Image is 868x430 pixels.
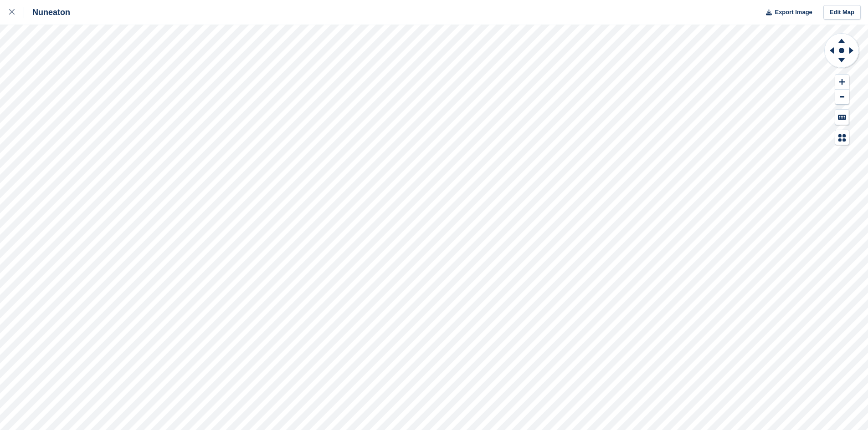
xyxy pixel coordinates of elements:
a: Edit Map [823,5,861,20]
button: Map Legend [835,130,849,145]
button: Keyboard Shortcuts [835,110,849,125]
button: Export Image [760,5,812,20]
button: Zoom In [835,75,849,90]
div: Nuneaton [24,7,70,18]
button: Zoom Out [835,90,849,105]
span: Export Image [775,8,812,17]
